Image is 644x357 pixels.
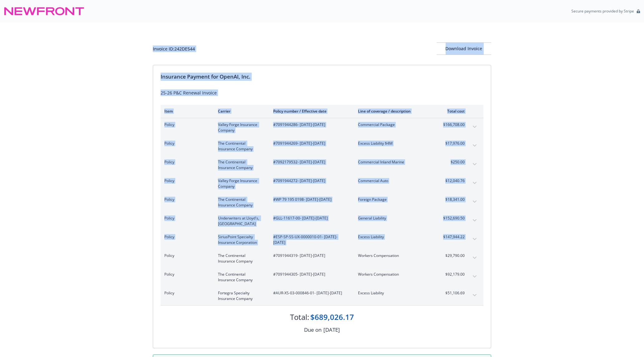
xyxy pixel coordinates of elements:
span: $250.00 [441,159,465,165]
span: #GLL-11617-00 - [DATE]-[DATE] [273,215,348,221]
div: PolicyUnderwriters at Lloyd's, [GEOGRAPHIC_DATA]#GLL-11617-00- [DATE]-[DATE]General Liability$152... [161,212,483,230]
span: Policy [164,290,208,296]
span: #7091944286 - [DATE]-[DATE] [273,122,348,128]
span: $17,976.00 [441,141,465,146]
span: Excess Liability $4M [358,141,431,146]
span: Policy [164,197,208,202]
div: PolicyValley Forge Insurance Company#7091944272- [DATE]-[DATE]Commercial Auto$12,040.76expand con... [161,174,483,193]
span: Commercial Inland Marine [358,159,431,165]
span: The Continental Insurance Company [218,253,263,264]
span: The Continental Insurance Company [218,272,263,283]
span: $92,179.00 [441,272,465,277]
span: Underwriters at Lloyd's, [GEOGRAPHIC_DATA] [218,215,263,227]
span: $147,944.22 [441,234,465,240]
span: The Continental Insurance Company [218,159,263,171]
span: Policy [164,253,208,258]
div: PolicyThe Continental Insurance Company#WP 79 195 0198- [DATE]-[DATE]Foreign Package$18,341.00exp... [161,193,483,212]
span: #7091944305 - [DATE]-[DATE] [273,272,348,277]
div: $689,026.17 [310,312,354,322]
span: #AUR-XS-03-000846-01 - [DATE]-[DATE] [273,290,348,296]
div: PolicyFortegra Specialty Insurance Company#AUR-XS-03-000846-01- [DATE]-[DATE]Excess Liability$51,... [161,287,483,305]
span: Excess Liability [358,290,431,296]
span: Foreign Package [358,197,431,202]
button: expand content [470,178,480,188]
div: PolicyThe Continental Insurance Company#7091944319- [DATE]-[DATE]Workers Compensation$29,790.00ex... [161,249,483,268]
div: Item [164,109,208,114]
div: [DATE] [323,326,340,334]
span: Commercial Auto [358,178,431,184]
div: Policy number / Effective date [273,109,348,114]
span: Policy [164,178,208,184]
button: expand content [470,215,480,225]
span: $166,708.00 [441,122,465,128]
span: Valley Forge Insurance Company [218,122,263,133]
button: Download Invoice [437,42,491,55]
div: PolicySiriusPoint Specialty Insurance Corporation#ESP-SP-SS-UX-0000010-01- [DATE]-[DATE]Excess Li... [161,230,483,249]
span: Policy [164,159,208,165]
span: Policy [164,234,208,240]
div: Line of coverage / description [358,109,431,114]
div: PolicyThe Continental Insurance Company#7091944305- [DATE]-[DATE]Workers Compensation$92,179.00ex... [161,268,483,287]
span: The Continental Insurance Company [218,197,263,208]
span: SiriusPoint Specialty Insurance Corporation [218,234,263,245]
div: Total: [290,312,309,322]
span: The Continental Insurance Company [218,141,263,152]
button: expand content [470,141,480,151]
span: $51,106.69 [441,290,465,296]
div: Insurance Payment for OpenAI, Inc. [161,73,483,81]
span: Excess Liability [358,234,431,240]
span: Policy [164,122,208,128]
span: #ESP-SP-SS-UX-0000010-01 - [DATE]-[DATE] [273,234,348,245]
button: expand content [470,272,480,282]
p: Secure payments provided by Stripe [571,8,634,14]
button: expand content [470,234,480,244]
span: #7091944319 - [DATE]-[DATE] [273,253,348,258]
div: PolicyThe Continental Insurance Company#7092179532- [DATE]-[DATE]Commercial Inland Marine$250.00e... [161,156,483,174]
span: Policy [164,215,208,221]
span: Commercial Package [358,122,431,128]
span: Policy [164,272,208,277]
span: #7091944269 - [DATE]-[DATE] [273,141,348,146]
span: #7092179532 - [DATE]-[DATE] [273,159,348,165]
div: PolicyThe Continental Insurance Company#7091944269- [DATE]-[DATE]Excess Liability $4M$17,976.00ex... [161,137,483,156]
div: Due on [304,326,322,334]
span: Fortegra Specialty Insurance Company [218,290,263,302]
span: $18,341.00 [441,197,465,202]
button: expand content [470,197,480,207]
button: expand content [470,290,480,300]
span: Workers Compensation [358,253,431,258]
span: Valley Forge Insurance Company [218,178,263,189]
div: PolicyValley Forge Insurance Company#7091944286- [DATE]-[DATE]Commercial Package$166,708.00expand... [161,118,483,137]
div: 25-26 P&C Renewal Invoice [161,89,483,96]
span: $152,690.50 [441,215,465,221]
button: expand content [470,122,480,132]
span: General Liability [358,215,431,221]
span: Policy [164,141,208,146]
span: $29,790.00 [441,253,465,258]
span: #WP 79 195 0198 - [DATE]-[DATE] [273,197,348,202]
div: Carrier [218,109,263,114]
span: Workers Compensation [358,272,431,277]
button: expand content [470,253,480,263]
span: $12,040.76 [441,178,465,184]
div: Invoice ID: 242DE544 [153,46,195,52]
button: expand content [470,159,480,169]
